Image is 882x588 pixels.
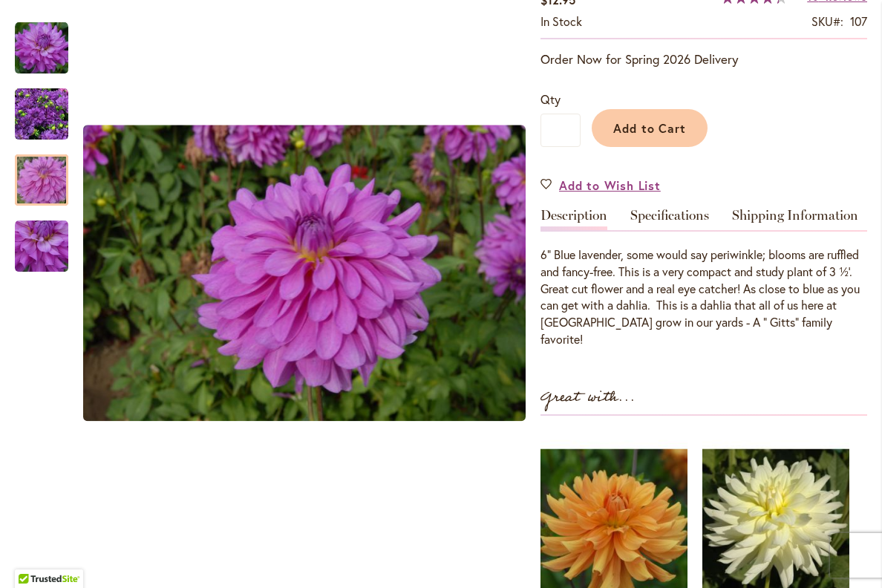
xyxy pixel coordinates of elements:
[811,13,843,29] strong: SKU
[540,209,867,348] div: Detailed Product Info
[11,535,53,577] iframe: Launch Accessibility Center
[83,7,594,539] div: Product Images
[540,246,867,348] div: 6” Blue lavender, some would say periwinkle; blooms are ruffled and fancy-free. This is a very co...
[15,73,83,140] div: Bluetiful
[613,120,687,136] span: Add to Cart
[15,88,68,141] img: Bluetiful
[540,385,636,410] strong: Great with...
[540,91,561,107] span: Qty
[15,220,68,273] img: Bluetiful
[15,140,83,206] div: Bluetiful
[732,209,858,230] a: Shipping Information
[15,206,68,272] div: Bluetiful
[540,13,582,29] span: In stock
[540,50,867,68] p: Order Now for Spring 2026 Delivery
[850,13,867,30] div: 107
[540,209,607,230] a: Description
[540,177,661,194] a: Add to Wish List
[630,209,709,230] a: Specifications
[540,13,582,30] div: Availability
[15,22,68,75] img: Bluetiful
[15,7,83,73] div: Bluetiful
[559,177,661,194] span: Add to Wish List
[83,7,526,539] div: Bluetiful
[592,109,708,147] button: Add to Cart
[83,125,526,421] img: Bluetiful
